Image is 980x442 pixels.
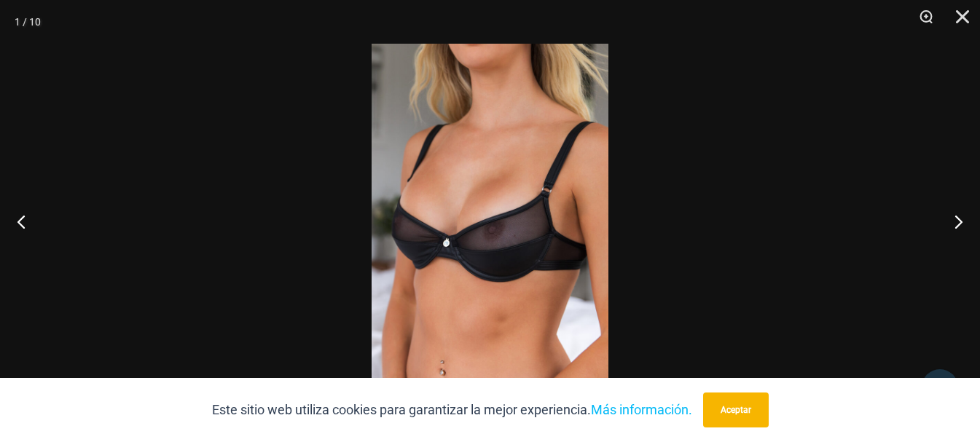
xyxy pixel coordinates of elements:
button: Próximo [925,185,980,258]
font: 1 / 10 [15,16,41,28]
button: Aceptar [703,392,769,427]
img: Corriendo salvajemente a medianoche 1052 Top 01 [372,44,608,398]
font: Este sitio web utiliza cookies para garantizar la mejor experiencia. [212,402,591,417]
a: Más información. [591,402,692,417]
font: Aceptar [721,405,751,415]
